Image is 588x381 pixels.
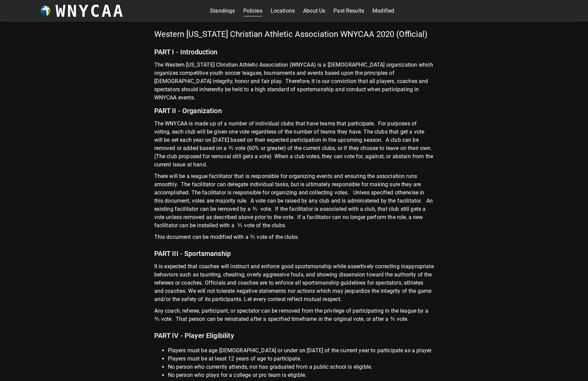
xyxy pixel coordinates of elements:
h6: PART IV - Player Eligibility [154,327,434,341]
a: Locations [271,5,295,16]
a: Past Results [333,5,364,16]
h6: PART III - Sportsmanship [154,245,434,262]
h6: PART II - Organization [154,102,434,120]
p: The WNYCAA is made up of a number of individual clubs that have teams that participate. For purpo... [154,120,434,172]
h3: WNYCAA [56,1,125,21]
li: Players must be at least 12 years of age to participate. [168,355,434,363]
p: Any coach, referee, participant, or spectator can be removed from the privilege of participating ... [154,307,434,327]
img: wnycaaBall.png [40,6,51,16]
p: This document can be modified with a ⅗ vote of the clubs. [154,233,434,245]
h5: Western [US_STATE] Christian Athletic Association WNYCAA 2020 (Official) [154,29,434,43]
li: No person who currently attends, nor has graduated from a public school is eligible. [168,363,434,371]
a: Modified [372,5,394,16]
li: Players must be age [DEMOGRAPHIC_DATA] or under on [DATE] of the current year to participate as a... [168,346,434,355]
a: Standings [210,5,235,16]
p: The Western [US_STATE] Christian Athletic Association (WNYCAA) is a [DEMOGRAPHIC_DATA] organizati... [154,61,434,102]
h6: PART I - Introduction [154,43,434,61]
p: It is expected that coaches will instruct and enforce good sportsmanship while assertively correc... [154,262,434,307]
a: About Us [303,5,325,16]
li: No person who plays for a college or pro team is eligible. [168,371,434,379]
p: There will be a league facilitator that is responsible for organizing events and ensuring the ass... [154,172,434,233]
a: Policies [243,5,262,16]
